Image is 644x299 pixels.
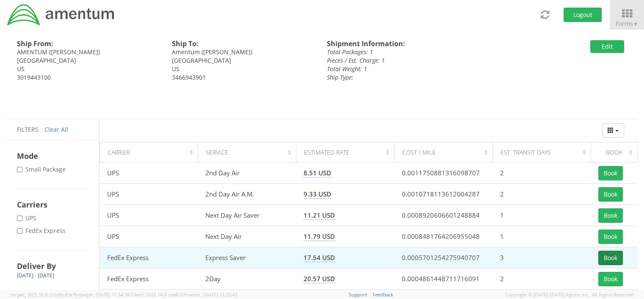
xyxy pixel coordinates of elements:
td: 0.0008920606601248884 [395,205,493,226]
button: Logout [564,8,602,22]
td: 0.0010718113612004287 [395,184,493,205]
span: 17.54 USD [304,253,335,262]
td: Next Day Air Saver [198,205,296,226]
div: Carrier [108,148,196,157]
span: 11.21 USD [304,211,335,220]
div: Total Packages: 1 [327,48,521,56]
td: UPS [100,163,198,184]
div: Estimated Rate [304,148,392,157]
span: Client: 2025.14.0-cea8157 [131,291,237,298]
span: Copyright © [DATE]-[DATE] Agistix Inc., All Rights Reserved [505,291,634,298]
span: 20.57 USD [304,274,335,283]
button: Book [598,230,623,244]
div: [GEOGRAPHIC_DATA] [17,56,159,65]
td: 2 [493,269,591,290]
td: 2nd Day Air [198,163,296,184]
div: US [17,65,159,73]
td: 2nd Day Air A.M. [198,184,296,205]
td: UPS [100,205,198,226]
span: 9.33 USD [304,190,331,199]
label: Small Package [17,165,67,174]
div: Est. Transit Days [500,148,589,157]
input: UPS [17,216,22,221]
td: UPS [100,184,198,205]
button: Book [598,166,623,180]
span: [DATE] - [DATE] [17,272,54,279]
td: FedEx Express [100,247,198,269]
img: dyn-intl-logo-049831509241104b2a82.png [6,3,116,27]
td: 2 [493,184,591,205]
td: Express Saver [198,247,296,269]
td: FedEx Express [100,269,198,290]
td: UPS [100,226,198,247]
div: Pieces / Est. Charge: 1 [327,56,521,65]
div: Service [206,148,294,157]
div: 3019443100 [17,73,159,82]
td: 0.0008481764206955048 [395,226,493,247]
span: Server: 2025.16.0-21b0bc45e7b [10,291,130,298]
td: 1 [493,205,591,226]
td: 0.0011750881316098707 [395,163,493,184]
h4: Shipment Information: [327,40,521,48]
h4: Ship To: [172,40,314,48]
span: Filters [17,125,39,133]
h4: Deliver By [17,261,88,271]
div: Total Weight: 1 [327,65,521,73]
label: UPS [17,214,38,222]
span: 8.51 USD [304,169,331,177]
span: master, [DATE] 11:54:36 [78,291,130,298]
div: Cost / Mile [402,148,490,157]
td: 2Day [198,269,296,290]
a: Clear All [44,125,68,133]
button: Book [598,208,623,223]
span: 11.79 USD [304,232,335,241]
h4: Mode [17,151,88,161]
td: 2 [493,163,591,184]
button: Book [598,187,623,202]
div: Amentum ([PERSON_NAME]) [172,48,314,56]
div: Book [599,148,635,157]
h4: Ship From: [17,40,159,48]
span: master, [DATE] 12:25:43 [185,291,237,298]
button: Book [598,251,623,265]
div: US [172,65,314,73]
a: Feedback [373,291,393,298]
div: Ship Type: [327,73,521,82]
h4: Carriers [17,199,88,210]
input: FedEx Express [17,228,22,234]
div: [GEOGRAPHIC_DATA] [172,56,314,65]
label: FedEx Express [17,227,67,235]
button: Columns [602,123,624,138]
td: 1 [493,226,591,247]
td: 0.0005701254275940707 [395,247,493,269]
span: ▼ [633,20,638,28]
span: Forms [616,19,638,28]
div: 3466943901 [172,73,314,82]
button: Edit [590,40,624,53]
td: Next Day Air [198,226,296,247]
a: Support [349,291,367,298]
td: 0.0004861448711716091 [395,269,493,290]
button: Book [598,272,623,286]
td: 3 [493,247,591,269]
input: Small Package [17,167,22,172]
div: AMENTUM ([PERSON_NAME]) [17,48,159,56]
